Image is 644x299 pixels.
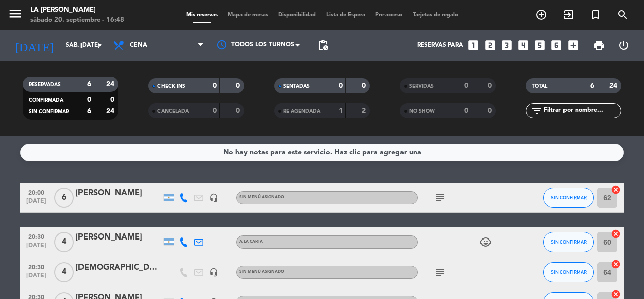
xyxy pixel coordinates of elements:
span: CONFIRMADA [29,98,63,103]
span: 20:00 [24,186,49,198]
strong: 24 [106,81,116,88]
i: child_care [479,236,492,248]
span: 4 [54,232,74,252]
span: Mis reservas [181,12,223,18]
i: headset_mic [209,193,218,202]
span: SIN CONFIRMAR [551,239,587,245]
span: NO SHOW [409,109,435,114]
span: Pre-acceso [370,12,408,18]
span: SIN CONFIRMAR [551,195,587,200]
strong: 6 [87,108,91,115]
i: add_box [567,39,580,52]
span: SIN CONFIRMAR [551,269,587,275]
strong: 6 [590,82,594,89]
strong: 0 [87,96,91,103]
span: print [593,39,605,51]
strong: 24 [106,108,116,115]
strong: 0 [236,107,242,114]
i: cancel [611,229,621,239]
i: cancel [611,185,621,195]
strong: 0 [362,82,368,89]
span: RE AGENDADA [283,109,320,114]
span: Disponibilidad [273,12,321,18]
input: Filtrar por nombre... [543,105,621,116]
strong: 0 [464,82,468,89]
i: looks_6 [550,39,563,52]
i: exit_to_app [562,9,575,21]
i: looks_5 [533,39,546,52]
i: arrow_drop_down [94,39,106,51]
i: menu [8,6,23,21]
strong: 2 [362,107,368,114]
span: CANCELADA [157,109,189,114]
button: SIN CONFIRMAR [543,232,594,252]
strong: 1 [339,107,343,114]
strong: 0 [464,107,468,114]
button: SIN CONFIRMAR [543,188,594,208]
span: Lista de Espera [321,12,370,18]
div: [DEMOGRAPHIC_DATA] [75,261,161,274]
strong: 0 [110,96,116,103]
span: Mapa de mesas [223,12,273,18]
span: 20:30 [24,261,49,272]
strong: 0 [213,82,217,89]
span: pending_actions [317,39,329,51]
div: [PERSON_NAME] [75,187,161,200]
span: Sin menú asignado [239,195,284,199]
div: No hay notas para este servicio. Haz clic para agregar una [223,147,421,158]
strong: 0 [488,107,494,114]
span: [DATE] [24,272,49,284]
i: filter_list [531,105,543,117]
span: 6 [54,188,74,208]
span: SERVIDAS [409,84,434,89]
i: looks_4 [517,39,530,52]
span: A LA CARTA [239,240,263,244]
span: Reservas para [417,42,463,49]
span: 4 [54,262,74,282]
i: subject [434,266,446,278]
span: 20:30 [24,230,49,242]
span: CHECK INS [157,84,185,89]
button: menu [8,6,23,25]
i: headset_mic [209,268,218,277]
i: add_circle_outline [535,9,547,21]
strong: 6 [87,81,91,88]
span: Sin menú asignado [239,270,284,274]
i: looks_3 [500,39,513,52]
div: [PERSON_NAME] [75,231,161,244]
button: SIN CONFIRMAR [543,262,594,282]
span: [DATE] [24,198,49,209]
span: TOTAL [532,84,547,89]
strong: 0 [236,82,242,89]
span: Tarjetas de regalo [408,12,463,18]
strong: 0 [213,107,217,114]
i: [DATE] [8,34,61,56]
div: La [PERSON_NAME] [30,5,124,15]
i: cancel [611,259,621,269]
span: [DATE] [24,242,49,254]
div: LOG OUT [611,30,636,61]
div: sábado 20. septiembre - 16:48 [30,15,124,25]
i: search [617,9,629,21]
strong: 24 [609,82,619,89]
i: power_settings_new [618,39,630,51]
span: Cena [130,42,147,49]
span: RESERVADAS [29,82,61,87]
strong: 0 [488,82,494,89]
i: subject [434,192,446,204]
i: turned_in_not [590,9,602,21]
strong: 0 [339,82,343,89]
i: looks_one [467,39,480,52]
span: SIN CONFIRMAR [29,109,69,114]
span: SENTADAS [283,84,310,89]
i: looks_two [484,39,497,52]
